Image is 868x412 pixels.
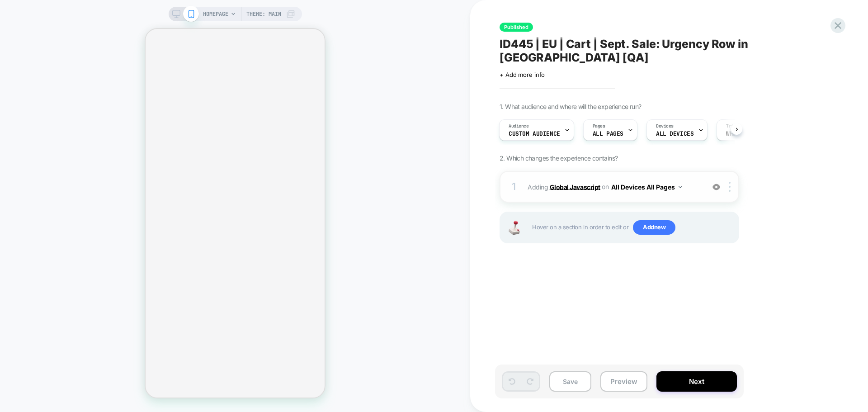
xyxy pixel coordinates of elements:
[611,180,682,194] button: All Devices All Pages
[500,71,545,78] span: + Add more info
[509,131,560,137] span: Custom Audience
[509,178,519,196] div: 1
[726,131,789,137] span: When #rebuy-cart.is-visible appears
[712,183,720,191] img: crossed eye
[633,220,675,235] span: Add new
[593,123,605,129] span: Pages
[532,220,734,235] span: Hover on a section in order to edit or
[656,123,674,129] span: Devices
[679,186,682,188] img: down arrow
[550,183,600,190] b: Global Javascript
[528,180,700,194] span: Adding
[505,221,523,235] img: Joystick
[203,7,228,21] span: HOMEPAGE
[500,23,533,32] span: Published
[656,131,693,137] span: ALL DEVICES
[500,154,618,162] span: 2. Which changes the experience contains?
[729,182,731,192] img: close
[726,123,744,129] span: Trigger
[593,131,623,137] span: ALL PAGES
[656,371,737,392] button: Next
[549,371,591,392] button: Save
[500,37,830,64] span: ID445 | EU | Cart | Sept. Sale: Urgency Row in [GEOGRAPHIC_DATA] [QA]
[600,371,647,392] button: Preview
[500,103,641,110] span: 1. What audience and where will the experience run?
[602,181,609,192] span: on
[246,7,281,21] span: Theme: MAIN
[509,123,529,129] span: Audience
